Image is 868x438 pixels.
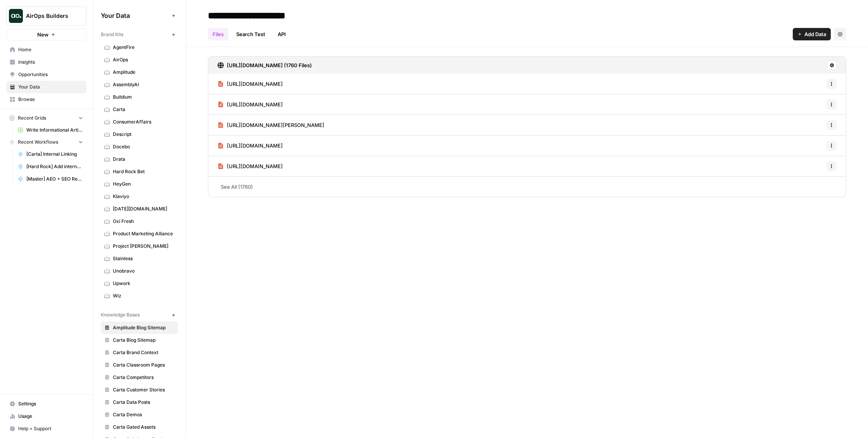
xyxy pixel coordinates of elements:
[113,218,175,225] span: Oxi Fresh
[113,324,175,331] span: Amplitude Blog Sitemap
[101,78,178,91] a: AssemblyAI
[793,28,831,40] button: Add Data
[101,371,178,384] a: Carta Competitors
[101,277,178,290] a: Upwork
[113,349,175,356] span: Carta Brand Context
[101,165,178,178] a: Hard Rock Bet
[101,178,178,190] a: HeyGen
[113,143,175,150] span: Docebo
[218,136,283,156] a: [URL][DOMAIN_NAME]
[14,124,86,136] a: Write Informational Article
[6,398,86,410] a: Settings
[6,422,86,435] button: Help + Support
[101,215,178,228] a: Oxi Fresh
[113,56,175,63] span: AirOps
[273,28,290,40] a: API
[101,359,178,371] a: Carta Classroom Pages
[18,83,83,90] span: Your Data
[113,69,175,76] span: Amplitude
[113,94,175,101] span: Buildium
[6,93,86,106] a: Browse
[218,115,324,135] a: [URL][DOMAIN_NAME][PERSON_NAME]
[101,265,178,277] a: Unobravo
[101,421,178,433] a: Carta Gated Assets
[113,374,175,381] span: Carta Competitors
[101,322,178,334] a: Amplitude Blog Sitemap
[113,268,175,275] span: Unobravo
[113,131,175,138] span: Descript
[6,81,86,93] a: Your Data
[101,228,178,240] a: Product Marketing Alliance
[14,160,86,173] a: [Hard Rock] Add internal links to outline
[113,280,175,287] span: Upwork
[101,91,178,103] a: Buildium
[101,116,178,128] a: ConsumerAffairs
[101,190,178,203] a: Klaviyo
[6,29,86,40] button: New
[113,399,175,406] span: Carta Data Posts
[18,425,83,432] span: Help + Support
[113,292,175,299] span: Wiz
[14,173,86,185] a: [Master] AEO + SEO Refresh
[113,81,175,88] span: AssemblyAI
[101,128,178,141] a: Descript
[101,240,178,252] a: Project [PERSON_NAME]
[227,80,283,88] span: [URL][DOMAIN_NAME]
[227,142,283,149] span: [URL][DOMAIN_NAME]
[113,106,175,113] span: Carta
[101,396,178,408] a: Carta Data Posts
[113,255,175,262] span: Stainless
[101,408,178,421] a: Carta Demos
[18,115,46,122] span: Recent Grids
[26,12,73,20] span: AirOps Builders
[208,177,846,197] a: See All (1760)
[113,362,175,368] span: Carta Classroom Pages
[101,203,178,215] a: [DATE][DOMAIN_NAME]
[6,68,86,81] a: Opportunities
[218,74,283,94] a: [URL][DOMAIN_NAME]
[101,346,178,359] a: Carta Brand Context
[804,30,826,38] span: Add Data
[6,56,86,68] a: Insights
[101,384,178,396] a: Carta Customer Stories
[6,136,86,148] button: Recent Workflows
[18,59,83,66] span: Insights
[14,148,86,160] a: [Carta] Internal Linking
[101,11,169,20] span: Your Data
[113,243,175,250] span: Project [PERSON_NAME]
[26,176,83,182] span: [Master] AEO + SEO Refresh
[227,121,324,129] span: [URL][DOMAIN_NAME][PERSON_NAME]
[18,96,83,103] span: Browse
[6,410,86,422] a: Usage
[101,103,178,116] a: Carta
[113,193,175,200] span: Klaviyo
[26,151,83,158] span: [Carta] Internal Linking
[113,168,175,175] span: Hard Rock Bet
[18,139,58,146] span: Recent Workflows
[9,9,23,23] img: AirOps Builders Logo
[113,118,175,125] span: ConsumerAffairs
[113,181,175,188] span: HeyGen
[101,334,178,346] a: Carta Blog Sitemap
[208,28,228,40] a: Files
[113,156,175,163] span: Drata
[113,205,175,212] span: [DATE][DOMAIN_NAME]
[101,290,178,302] a: Wiz
[113,44,175,51] span: AgentFire
[26,163,83,170] span: [Hard Rock] Add internal links to outline
[218,57,312,74] a: [URL][DOMAIN_NAME] (1760 Files)
[227,162,283,170] span: [URL][DOMAIN_NAME]
[101,141,178,153] a: Docebo
[101,252,178,265] a: Stainless
[101,41,178,54] a: AgentFire
[101,54,178,66] a: AirOps
[113,411,175,418] span: Carta Demos
[113,386,175,393] span: Carta Customer Stories
[26,127,83,134] span: Write Informational Article
[113,230,175,237] span: Product Marketing Alliance
[101,311,140,318] span: Knowledge Bases
[113,424,175,431] span: Carta Gated Assets
[101,31,123,38] span: Brand Kits
[18,71,83,78] span: Opportunities
[232,28,270,40] a: Search Test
